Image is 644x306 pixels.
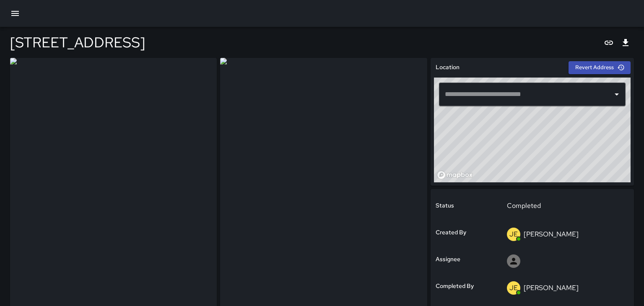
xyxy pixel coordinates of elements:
p: [PERSON_NAME] [524,283,579,292]
p: Completed [507,201,623,211]
h6: Status [436,201,454,210]
h4: [STREET_ADDRESS] [10,34,145,51]
button: Open [611,88,623,100]
p: JE [509,229,518,239]
h6: Location [436,63,460,72]
h6: Assignee [436,255,460,264]
h6: Completed By [436,282,474,291]
p: [PERSON_NAME] [524,230,579,239]
button: Revert Address [569,61,631,74]
button: Copy link [600,34,617,51]
p: JE [509,283,518,293]
button: Export [617,34,634,51]
h6: Created By [436,228,466,237]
